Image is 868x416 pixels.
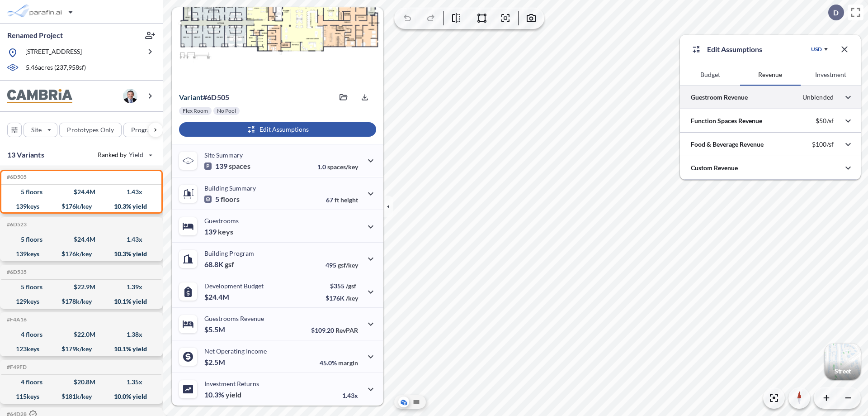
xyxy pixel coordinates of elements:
[204,282,264,290] p: Development Budget
[398,397,409,407] button: Aerial View
[25,47,82,58] p: [STREET_ADDRESS]
[218,227,233,236] span: keys
[680,64,740,86] button: Budget
[225,260,234,269] span: gsf
[229,162,250,171] span: spaces
[24,123,57,137] button: Site
[691,116,762,125] p: Function Spaces Revenue
[204,151,243,159] p: Site Summary
[311,326,358,334] p: $109.20
[320,359,358,367] p: 45.0%
[342,392,358,399] p: 1.43x
[204,260,234,269] p: 68.8K
[338,261,358,269] span: gsf/key
[327,163,358,171] span: spaces/key
[183,107,208,115] p: Flex Room
[67,125,114,134] p: Prototypes Only
[691,163,738,172] p: Custom Revenue
[825,344,861,380] img: Switcher Image
[5,174,27,180] h5: Click to copy the code
[691,140,764,149] p: Food & Beverage Revenue
[179,93,229,102] p: # 6d505
[204,390,241,399] p: 10.3%
[204,249,254,257] p: Building Program
[204,292,231,301] p: $24.4M
[812,140,834,148] p: $100/sf
[123,123,172,137] button: Program
[204,347,267,355] p: Net Operating Income
[90,148,158,162] button: Ranked by Yield
[801,64,861,86] button: Investment
[811,46,822,53] div: USD
[5,269,27,275] h5: Click to copy the code
[59,123,122,137] button: Prototypes Only
[129,150,144,159] span: Yield
[204,325,226,334] p: $5.5M
[221,195,240,204] span: floors
[179,93,203,101] span: Variant
[325,294,358,302] p: $176K
[226,390,241,399] span: yield
[204,195,240,204] p: 5
[835,368,851,375] p: Street
[707,44,762,55] p: Edit Assumptions
[833,9,839,17] p: D
[340,196,358,204] span: height
[179,122,376,137] button: Edit Assumptions
[31,125,42,134] p: Site
[123,89,137,103] img: user logo
[204,184,256,192] p: Building Summary
[5,364,27,370] h5: Click to copy the code
[217,107,236,115] p: No Pool
[7,30,63,40] p: Renamed Project
[204,227,233,236] p: 139
[204,315,264,322] p: Guestrooms Revenue
[740,64,800,86] button: Revenue
[335,196,339,204] span: ft
[325,282,358,290] p: $355
[7,89,72,103] img: BrandImage
[338,359,358,367] span: margin
[825,344,861,380] button: Switcher ImageStreet
[816,117,834,125] p: $50/sf
[204,162,250,171] p: 139
[26,63,86,73] p: 5.46 acres ( 237,958 sf)
[7,149,44,160] p: 13 Variants
[325,261,358,269] p: 495
[346,282,356,290] span: /gsf
[317,163,358,171] p: 1.0
[5,316,27,323] h5: Click to copy the code
[204,217,239,225] p: Guestrooms
[131,125,156,134] p: Program
[204,380,259,387] p: Investment Returns
[411,397,422,407] button: Site Plan
[335,326,358,334] span: RevPAR
[346,294,358,302] span: /key
[326,196,358,204] p: 67
[204,358,226,367] p: $2.5M
[5,221,27,228] h5: Click to copy the code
